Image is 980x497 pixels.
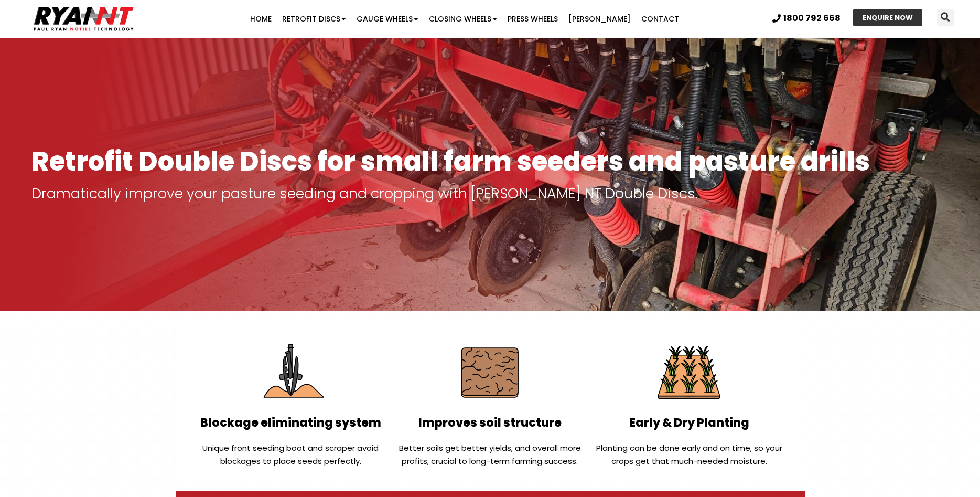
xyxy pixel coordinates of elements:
p: Better soils get better yields, and overall more profits, crucial to long-term farming success. [395,441,584,468]
p: Unique front seeding boot and scraper avoid blockages to place seeds perfectly. [197,441,385,468]
a: Gauge Wheels [351,8,424,29]
p: Planting can be done early and on time, so your crops get that much-needed moisture. [595,441,783,468]
h1: Retrofit Double Discs for small farm seeders and pasture drills [31,147,949,176]
img: Ryan NT logo [31,3,136,35]
span: ENQUIRE NOW [863,14,913,21]
a: Retrofit Discs [277,8,351,29]
a: Press Wheels [502,8,563,29]
a: Closing Wheels [424,8,502,29]
span: 1800 792 668 [783,14,841,23]
a: Contact [636,8,684,29]
img: Eliminate Machine Blockages [253,335,329,410]
a: ENQUIRE NOW [853,9,922,26]
nav: Menu [190,8,739,29]
h2: Early & Dry Planting [595,416,783,431]
img: Protect soil structure [452,335,527,410]
div: Search [937,9,954,26]
h2: Improves soil structure [395,416,584,431]
p: Dramatically improve your pasture seeding and cropping with [PERSON_NAME] NT Double Discs. [31,186,949,201]
a: [PERSON_NAME] [563,8,636,29]
img: Plant Early & Dry [651,335,727,410]
a: Home [245,8,277,29]
h2: Blockage eliminating system [197,416,385,431]
a: 1800 792 668 [772,14,841,23]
